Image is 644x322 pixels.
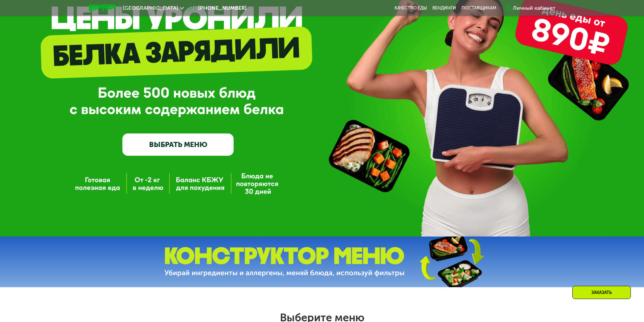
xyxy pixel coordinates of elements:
a: Качество еды [395,5,427,11]
div: Личный кабинет [513,4,555,12]
div: поставщикам [461,5,496,11]
a: [PHONE_NUMBER] [187,4,246,12]
a: ВЫБРАТЬ МЕНЮ [122,133,234,156]
span: [GEOGRAPHIC_DATA] [123,5,178,11]
div: Заказать [572,286,631,299]
a: Вендинги [432,5,456,11]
